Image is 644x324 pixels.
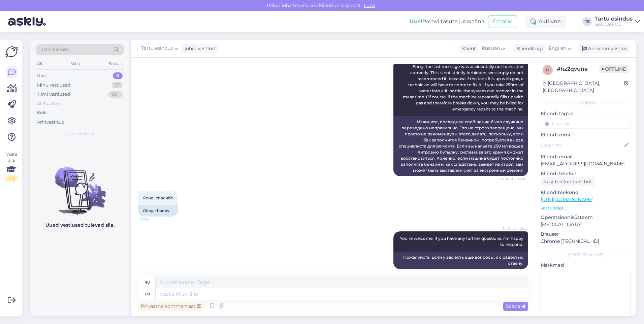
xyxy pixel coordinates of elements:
div: Tiimi vestlused [37,91,70,98]
div: Uus [37,72,46,79]
div: 17 [111,82,123,89]
div: Tartu esindus [594,16,633,22]
p: Chrome [TECHNICAL_ID] [541,238,631,245]
div: AI Assistent [37,100,62,107]
p: [EMAIL_ADDRESS][DOMAIN_NAME] [541,160,631,167]
input: Lisa nimi [541,141,623,149]
a: [URL][DOMAIN_NAME] [541,196,593,202]
span: Tartu esindus [501,226,526,231]
div: Vaata siia [5,151,18,182]
img: No chats [30,155,129,216]
div: Kõik [37,109,47,116]
div: Kliendi info [541,100,631,106]
div: Klient [459,45,476,52]
div: All [36,59,43,68]
div: 99+ [108,91,123,98]
span: Russian [482,45,500,52]
div: # hz2qvune [557,65,599,73]
div: Küsi telefoninumbrit [541,177,595,186]
span: Tartu esindus [141,45,173,52]
input: Lisa tag [541,119,631,129]
button: Emailid [488,15,517,28]
div: [PERSON_NAME] [541,252,631,258]
div: Klienditugi [514,45,543,52]
p: Brauser [541,231,631,238]
span: Offline [599,65,629,73]
div: juhib vestlust [182,45,216,52]
span: Ясно, спасибо [143,195,173,200]
span: Saada [506,303,525,309]
div: Aktiivne [525,15,566,28]
div: Proovi tasuta juba täna: [410,18,485,26]
div: Minu vestlused [37,82,70,89]
div: Извините, последнее сообщение было случайно переведено неправильно. Это не строго запрещено, мы п... [393,116,528,176]
p: Märkmed [541,262,631,269]
div: Arhiveeri vestlus [578,44,630,53]
div: 0 [113,72,123,79]
b: Uus! [410,18,422,25]
div: Okay, thanks. [138,205,178,217]
div: [GEOGRAPHIC_DATA], [GEOGRAPHIC_DATA] [543,80,624,94]
p: Uued vestlused tulevad siia. [45,222,115,229]
div: en [145,288,150,300]
div: ru [144,277,150,288]
p: Vaata edasi ... [541,205,631,211]
p: Operatsioonisüsteem [541,214,631,221]
span: English [549,45,566,52]
p: Kliendi nimi [541,131,631,138]
div: Privaatne kommentaar [138,302,204,311]
div: Пожалуйста. Если у вас есть ещё вопросы, я с радостью отвечу. [393,252,528,269]
span: 13:06 [140,217,165,222]
span: 13:07 [501,269,526,274]
p: Klienditeekond [541,189,631,196]
div: Saku Läte OÜ [594,22,633,27]
span: Luba [362,2,377,8]
div: 1 / 3 [5,175,18,182]
p: Kliendi telefon [541,170,631,177]
span: h [546,67,549,72]
span: Uued vestlused [64,131,96,137]
img: Askly Logo [5,45,18,58]
span: Nähtud ✓ 13:06 [500,176,526,182]
a: Tartu esindusSaku Läte OÜ [594,16,640,27]
div: Arhiveeritud [37,119,65,126]
p: [MEDICAL_DATA] [541,221,631,228]
div: TE [582,17,592,26]
span: You're welcome. If you have any further questions, i'm happy to respond. [400,236,524,247]
span: Otsi kliente [42,46,69,53]
div: Socials [107,59,124,68]
p: Kliendi email [541,153,631,160]
div: Web [70,59,82,68]
p: Kliendi tag'id [541,110,631,117]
